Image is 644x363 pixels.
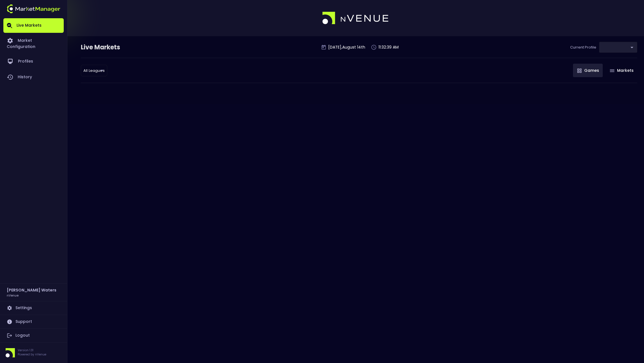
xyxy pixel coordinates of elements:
img: logo [322,12,389,25]
a: Profiles [3,54,64,69]
p: 11:32:39 AM [378,44,399,50]
p: [DATE] , August 14 th [328,44,365,50]
p: Version 1.31 [18,348,46,352]
a: Live Markets [3,18,64,33]
a: Support [3,315,64,328]
div: Live Markets [81,43,149,52]
button: Markets [606,64,637,77]
button: Games [573,64,603,77]
div: ​ [81,65,107,76]
img: logo [7,4,60,13]
a: Settings [3,301,64,315]
a: Market Configuration [3,33,64,54]
h2: [PERSON_NAME] Waters [7,287,56,293]
h3: nVenue [7,293,19,297]
img: gameIcon [610,69,615,72]
a: History [3,69,64,85]
div: ​ [599,42,637,53]
p: Powered by nVenue [18,352,46,357]
img: gameIcon [577,68,582,73]
div: Version 1.31Powered by nVenue [3,348,64,357]
p: Current Profile [570,45,596,50]
a: Logout [3,329,64,342]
